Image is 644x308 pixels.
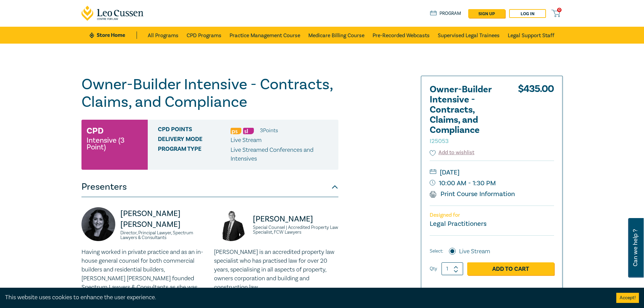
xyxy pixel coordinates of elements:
a: Supervised Legal Trainees [438,27,500,44]
p: [PERSON_NAME] [253,214,338,224]
a: Legal Support Staff [508,27,554,44]
a: Log in [509,9,546,18]
span: Delivery Mode [158,136,231,145]
span: Can we help ? [632,222,639,274]
img: Substantive Law [243,128,254,134]
img: Professional Skills [231,128,241,134]
p: [PERSON_NAME] [PERSON_NAME] [120,208,206,230]
a: All Programs [148,27,178,44]
h1: Owner-Builder Intensive - Contracts, Claims, and Compliance [81,76,338,111]
div: This website uses cookies to enhance the user experience. [5,293,606,302]
span: Live Stream [231,136,262,144]
span: Select: [430,247,443,255]
p: [PERSON_NAME] is an accredited property law specialist who has practised law for over 20 years, s... [214,248,338,292]
a: Pre-Recorded Webcasts [373,27,430,44]
p: Having worked in private practice and as an in-house general counsel for both commercial builders... [81,248,206,301]
label: Qty [430,265,437,273]
a: Print Course Information [430,190,515,198]
h3: CPD [87,125,103,137]
p: Live Streamed Conferences and Intensives [231,146,333,163]
input: 1 [442,262,463,275]
small: Special Counsel | Accredited Property Law Specialist, FCW Lawyers [253,225,338,235]
a: sign up [468,9,505,18]
a: Store Home [90,31,137,39]
small: 10:00 AM - 1:30 PM [430,178,554,189]
small: I25053 [430,137,449,145]
p: Designed for [430,212,554,218]
div: $ 435.00 [518,85,554,149]
a: Practice Management Course [230,27,300,44]
small: Legal Practitioners [430,219,486,228]
img: https://s3.ap-southeast-2.amazonaws.com/leo-cussen-store-production-content/Contacts/Donna%20Abu-... [81,207,115,241]
h2: Owner-Builder Intensive - Contracts, Claims, and Compliance [430,85,504,145]
a: CPD Programs [187,27,221,44]
small: [DATE] [430,167,554,178]
small: Director, Principal Lawyer, Spectrum Lawyers & Consultants [120,231,206,240]
button: Add to wishlist [430,149,475,157]
label: Live Stream [459,247,490,256]
a: Medicare Billing Course [308,27,364,44]
small: Intensive (3 Point) [87,137,143,150]
span: 0 [557,8,562,12]
button: Presenters [81,177,338,197]
button: Accept cookies [616,293,639,303]
a: Add to Cart [467,262,554,275]
li: 3 Point s [260,126,278,135]
a: Program [430,10,461,17]
span: CPD Points [158,126,231,135]
span: Program type [158,146,231,163]
img: https://s3.ap-southeast-2.amazonaws.com/leo-cussen-store-production-content/Contacts/David%20McKe... [214,207,248,241]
